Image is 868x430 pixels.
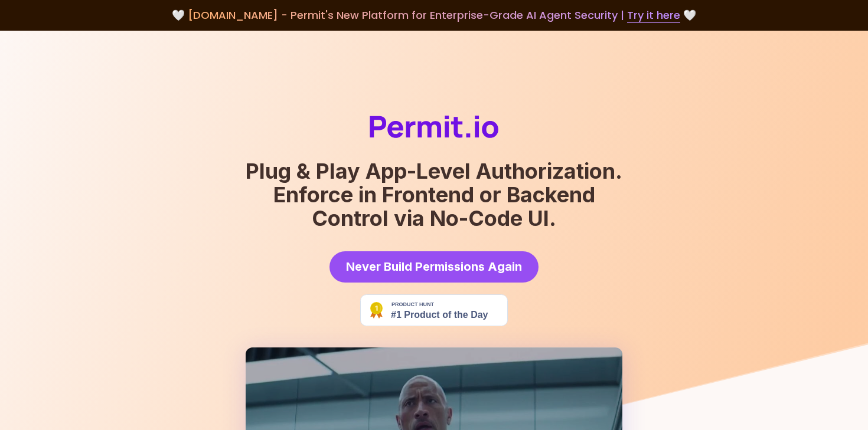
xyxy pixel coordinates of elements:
[370,116,498,138] img: Permit Logo
[246,159,622,183] span: Plug & Play App-Level Authorization.
[246,159,622,230] h1: Control via No-Code UI.
[188,8,680,22] span: [DOMAIN_NAME] - Permit's New Platform for Enterprise-Grade AI Agent Security |
[329,251,539,283] a: Never Build Permissions Again
[360,294,508,326] img: Permit.io - Never build permissions again | Product Hunt
[627,8,680,23] a: Try it here
[246,183,622,206] span: Enforce in Frontend or Backend
[346,258,522,275] span: Never Build Permissions Again
[28,7,840,24] div: 🤍 🤍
